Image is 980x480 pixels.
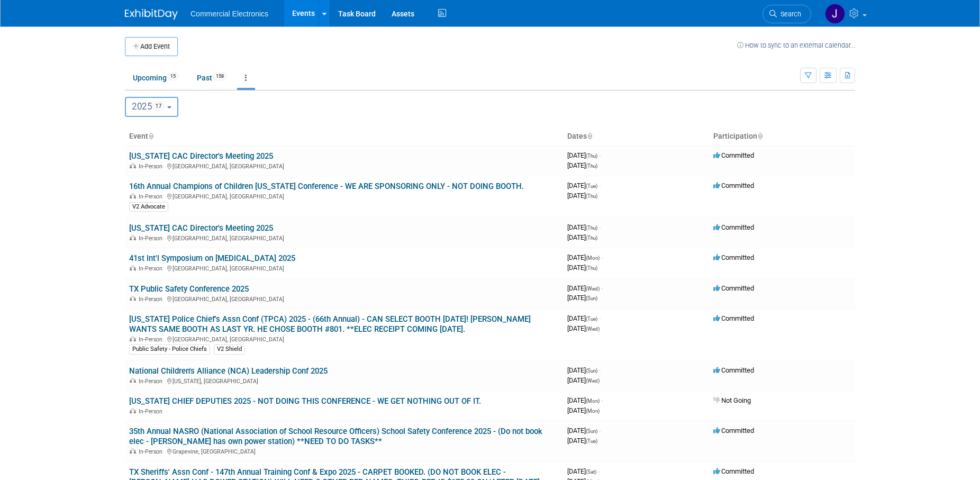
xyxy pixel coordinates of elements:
[567,314,601,322] span: [DATE]
[586,235,597,241] span: (Thu)
[586,368,597,374] span: (Sun)
[129,202,168,212] div: V2 Advocate
[139,336,166,343] span: In-Person
[567,192,597,200] span: [DATE]
[586,438,597,444] span: (Tue)
[825,4,845,24] img: Jennifer Roosa
[129,151,273,161] a: [US_STATE] CAC Director's Meeting 2025
[129,396,481,406] a: [US_STATE] CHIEF DEPUTIES 2025 - NOT DOING THIS CONFERENCE - WE GET NOTHING OUT OF IT.
[601,396,603,404] span: -
[139,378,166,385] span: In-Person
[139,193,166,200] span: In-Person
[601,253,603,261] span: -
[129,161,559,170] div: [GEOGRAPHIC_DATA], [GEOGRAPHIC_DATA]
[713,284,754,292] span: Committed
[599,182,601,189] span: -
[737,41,855,49] a: How to sync to an external calendar...
[129,447,559,455] div: Grapevine, [GEOGRAPHIC_DATA]
[599,314,601,322] span: -
[139,448,166,455] span: In-Person
[130,296,136,301] img: In-Person Event
[586,469,596,475] span: (Sat)
[129,314,531,334] a: [US_STATE] Police Chief's Assn Conf (TPCA) 2025 - (66th Annual) - CAN SELECT BOOTH [DATE]! [PERSO...
[139,296,166,303] span: In-Person
[567,233,597,241] span: [DATE]
[713,151,754,159] span: Committed
[567,284,603,292] span: [DATE]
[586,183,597,189] span: (Tue)
[125,9,178,20] img: ExhibitDay
[586,326,600,332] span: (Wed)
[129,366,328,376] a: National Children's Alliance (NCA) Leadership Conf 2025
[563,128,709,146] th: Dates
[599,151,601,159] span: -
[190,10,268,18] span: Commercial Electronics
[763,5,811,23] a: Search
[713,223,754,231] span: Committed
[601,284,603,292] span: -
[599,427,601,434] span: -
[130,193,136,198] img: In-Person Event
[567,427,601,434] span: [DATE]
[130,448,136,454] img: In-Person Event
[567,437,597,445] span: [DATE]
[586,163,597,169] span: (Thu)
[567,366,601,374] span: [DATE]
[598,467,600,475] span: -
[586,295,597,301] span: (Sun)
[125,128,563,146] th: Event
[599,223,601,231] span: -
[139,265,166,272] span: In-Person
[587,132,592,140] a: Sort by Start Date
[139,408,166,415] span: In-Person
[777,10,801,18] span: Search
[129,427,542,446] a: 35th Annual NASRO (National Association of School Resource Officers) School Safety Conference 202...
[599,366,601,374] span: -
[139,235,166,242] span: In-Person
[167,73,179,80] span: 15
[713,366,754,374] span: Committed
[125,97,178,117] button: 202517
[148,132,153,140] a: Sort by Event Name
[129,182,524,191] a: 16th Annual Champions of Children [US_STATE] Conference - WE ARE SPONSORING ONLY - NOT DOING BOOTH.
[713,253,754,261] span: Committed
[567,467,600,475] span: [DATE]
[586,255,600,261] span: (Mon)
[586,378,600,384] span: (Wed)
[757,132,763,140] a: Sort by Participation Type
[152,102,165,111] span: 17
[213,73,227,80] span: 158
[129,334,559,343] div: [GEOGRAPHIC_DATA], [GEOGRAPHIC_DATA]
[129,376,559,385] div: [US_STATE], [GEOGRAPHIC_DATA]
[567,182,601,189] span: [DATE]
[132,101,165,112] span: 2025
[586,265,597,271] span: (Thu)
[586,428,597,434] span: (Sun)
[130,336,136,341] img: In-Person Event
[129,253,295,263] a: 41st Int'l Symposium on [MEDICAL_DATA] 2025
[567,253,603,261] span: [DATE]
[129,284,249,294] a: TX Public Safety Conference 2025
[586,398,600,404] span: (Mon)
[214,345,245,354] div: V2 Shield
[130,163,136,168] img: In-Person Event
[586,316,597,322] span: (Tue)
[567,264,597,271] span: [DATE]
[586,193,597,199] span: (Thu)
[567,376,600,384] span: [DATE]
[125,68,187,88] a: Upcoming15
[129,233,559,242] div: [GEOGRAPHIC_DATA], [GEOGRAPHIC_DATA]
[713,182,754,189] span: Committed
[139,163,166,170] span: In-Person
[586,153,597,159] span: (Thu)
[567,161,597,169] span: [DATE]
[129,264,559,272] div: [GEOGRAPHIC_DATA], [GEOGRAPHIC_DATA]
[586,286,600,292] span: (Wed)
[129,223,273,233] a: [US_STATE] CAC Director's Meeting 2025
[129,192,559,200] div: [GEOGRAPHIC_DATA], [GEOGRAPHIC_DATA]
[713,467,754,475] span: Committed
[130,378,136,383] img: In-Person Event
[586,225,597,231] span: (Thu)
[567,151,601,159] span: [DATE]
[130,235,136,240] img: In-Person Event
